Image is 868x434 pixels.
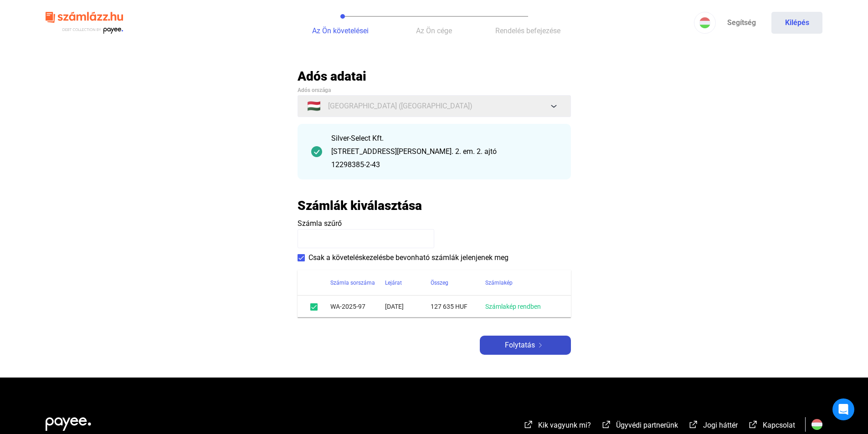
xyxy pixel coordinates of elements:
td: [DATE] [385,296,431,317]
h2: Számlák kiválasztása [298,198,422,214]
a: Számlakép rendben [485,303,541,310]
div: Lejárat [385,277,402,288]
span: 🇭🇺 [307,101,321,112]
img: arrow-right-white [535,343,546,347]
img: external-link-white [748,420,759,429]
div: 12298385-2-43 [331,159,557,170]
a: Segítség [716,12,767,34]
img: external-link-white [601,420,612,429]
img: szamlazzhu-logo [46,8,123,38]
span: Adós országa [298,87,331,93]
div: Összeg [431,277,485,288]
img: external-link-white [688,420,699,429]
span: Csak a követeléskezelésbe bevonható számlák jelenjenek meg [308,252,508,263]
span: Jogi háttér [703,421,738,429]
span: Kik vagyunk mi? [538,421,591,429]
span: Az Ön cége [416,26,452,35]
div: Számla sorszáma [330,277,375,288]
td: 127 635 HUF [431,296,485,317]
span: Az Ön követelései [312,26,369,35]
span: [GEOGRAPHIC_DATA] ([GEOGRAPHIC_DATA]) [328,101,473,112]
div: [STREET_ADDRESS][PERSON_NAME]. 2. em. 2. ajtó [331,146,557,157]
h2: Adós adatai [298,68,571,84]
div: Lejárat [385,277,431,288]
span: Kapcsolat [763,421,795,429]
div: Silver-Select Kft. [331,133,557,144]
img: checkmark-darker-green-circle [311,146,322,157]
a: external-link-whiteJogi háttér [688,422,738,431]
span: Rendelés befejezése [495,26,560,35]
img: HU [699,17,710,28]
span: Folytatás [505,340,535,351]
a: external-link-whiteÜgyvédi partnerünk [601,422,678,431]
span: Számla szűrő [298,219,342,228]
button: 🇭🇺[GEOGRAPHIC_DATA] ([GEOGRAPHIC_DATA]) [298,95,571,117]
a: external-link-whiteKik vagyunk mi? [523,422,591,431]
div: Számla sorszáma [330,277,385,288]
div: Számlakép [485,277,560,288]
button: Folytatásarrow-right-white [480,336,571,355]
button: HU [694,12,716,34]
div: Számlakép [485,277,513,288]
img: HU.svg [812,419,822,430]
span: Ügyvédi partnerünk [616,421,678,429]
a: external-link-whiteKapcsolat [748,422,795,431]
img: external-link-white [523,420,534,429]
div: Open Intercom Messenger [832,398,854,420]
img: white-payee-white-dot.svg [46,412,91,431]
div: Összeg [431,277,448,288]
button: Kilépés [771,12,822,34]
td: WA-2025-97 [330,296,385,317]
